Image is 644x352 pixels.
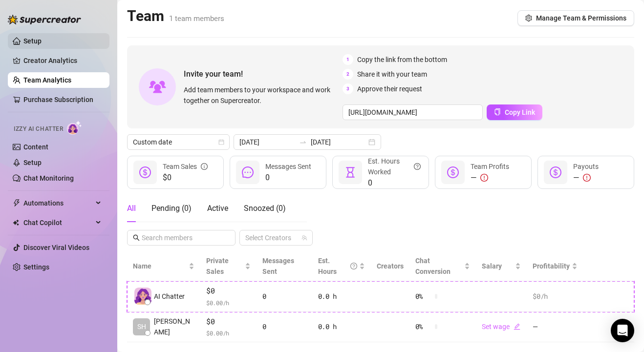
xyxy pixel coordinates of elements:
[23,244,89,251] a: Discover Viral Videos
[350,255,357,277] span: question-circle
[151,203,192,214] div: Pending ( 0 )
[505,108,535,116] span: Copy Link
[127,203,136,214] div: All
[262,257,294,275] span: Messages Sent
[218,139,224,145] span: calendar
[23,37,42,45] a: Setup
[206,328,251,338] span: $ 0.00 /h
[133,234,140,241] span: search
[533,262,570,270] span: Profitability
[163,172,208,184] span: $0
[169,14,224,23] span: 1 team members
[8,15,81,24] img: logo-BBDzfeDw.svg
[184,84,339,106] span: Add team members to your workspace and work together on Supercreator.
[265,163,311,170] span: Messages Sent
[471,172,509,184] div: —
[583,174,591,182] span: exclamation-circle
[154,316,194,337] span: [PERSON_NAME]
[23,53,102,68] a: Creator Analytics
[67,121,82,135] img: AI Chatter
[517,10,634,26] button: Manage Team & Permissions
[482,262,502,270] span: Salary
[357,54,447,65] span: Copy the link from the bottom
[23,215,93,230] span: Chat Copilot
[262,321,306,332] div: 0
[573,172,599,184] div: —
[343,69,353,80] span: 2
[206,285,251,297] span: $0
[133,135,224,149] span: Custom date
[134,288,151,305] img: izzy-ai-chatter-avatar-DDCN_rTZ.svg
[137,321,146,332] span: SH
[533,291,578,302] div: $0 /h
[415,291,431,302] span: 0 %
[299,138,307,146] span: to
[343,54,353,65] span: 1
[415,257,451,275] span: Chat Conversion
[23,143,48,151] a: Content
[482,323,520,331] a: Set wageedit
[184,68,343,80] span: Invite your team!
[207,204,228,213] span: Active
[344,166,356,178] span: hourglass
[494,108,501,115] span: copy
[13,219,19,226] img: Chat Copilot
[318,321,365,332] div: 0.0 h
[368,177,421,189] span: 0
[550,166,561,178] span: dollar-circle
[371,251,409,281] th: Creators
[311,137,366,147] input: End date
[514,323,520,330] span: edit
[573,163,599,170] span: Payouts
[265,172,311,184] span: 0
[23,76,71,84] a: Team Analytics
[23,174,74,182] a: Chat Monitoring
[301,235,307,241] span: team
[23,159,42,166] a: Setup
[133,261,187,271] span: Name
[244,204,286,213] span: Snoozed ( 0 )
[480,174,488,182] span: exclamation-circle
[242,166,254,178] span: message
[471,163,509,170] span: Team Profits
[206,257,229,275] span: Private Sales
[14,124,63,134] span: Izzy AI Chatter
[142,232,222,243] input: Search members
[527,312,583,343] td: —
[447,166,459,178] span: dollar-circle
[357,83,422,94] span: Approve their request
[536,14,626,22] span: Manage Team & Permissions
[206,298,251,308] span: $ 0.00 /h
[163,161,208,172] div: Team Sales
[23,195,93,211] span: Automations
[525,15,532,21] span: setting
[13,199,21,207] span: thunderbolt
[127,7,224,25] h2: Team
[368,156,421,177] div: Est. Hours Worked
[201,161,208,172] span: info-circle
[206,316,251,328] span: $0
[487,104,542,120] button: Copy Link
[23,96,93,104] a: Purchase Subscription
[127,251,200,281] th: Name
[414,156,421,177] span: question-circle
[299,138,307,146] span: swap-right
[318,255,357,277] div: Est. Hours
[139,166,151,178] span: dollar-circle
[611,319,634,342] div: Open Intercom Messenger
[318,291,365,302] div: 0.0 h
[415,321,431,332] span: 0 %
[23,263,49,271] a: Settings
[262,291,306,302] div: 0
[239,137,295,147] input: Start date
[343,83,353,94] span: 3
[154,291,185,302] span: AI Chatter
[357,69,427,80] span: Share it with your team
